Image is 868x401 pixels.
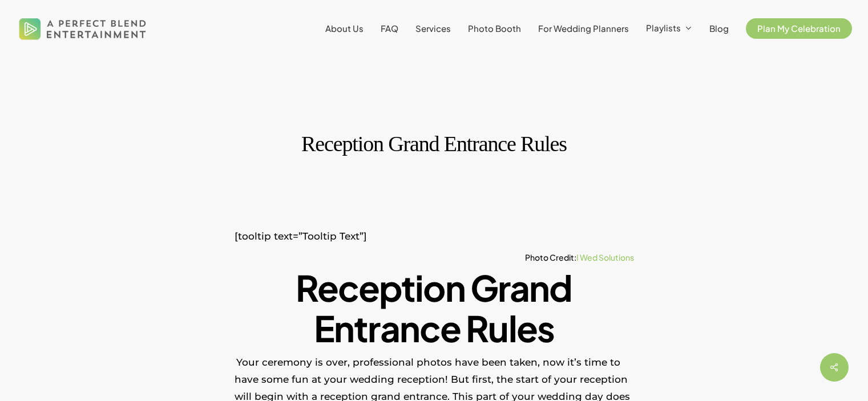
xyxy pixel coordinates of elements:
[325,23,364,34] span: About Us
[746,24,852,33] a: Plan My Celebration
[415,23,451,34] span: Services
[576,252,634,262] a: I Wed Solutions
[415,24,451,33] a: Services
[235,120,634,168] h1: Reception Grand Entrance Rules
[296,265,572,350] strong: Reception Grand Entrance Rules
[538,24,629,33] a: For Wedding Planners
[468,23,521,34] span: Photo Booth
[538,23,629,34] span: For Wedding Planners
[468,24,521,33] a: Photo Booth
[381,24,398,33] a: FAQ
[325,24,364,33] a: About Us
[757,23,841,34] span: Plan My Celebration
[646,22,681,33] span: Playlists
[235,250,634,264] h6: Photo Credit:
[709,24,729,33] a: Blog
[709,23,729,34] span: Blog
[381,23,398,34] span: FAQ
[646,23,692,34] a: Playlists
[16,8,150,49] img: A Perfect Blend Entertainment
